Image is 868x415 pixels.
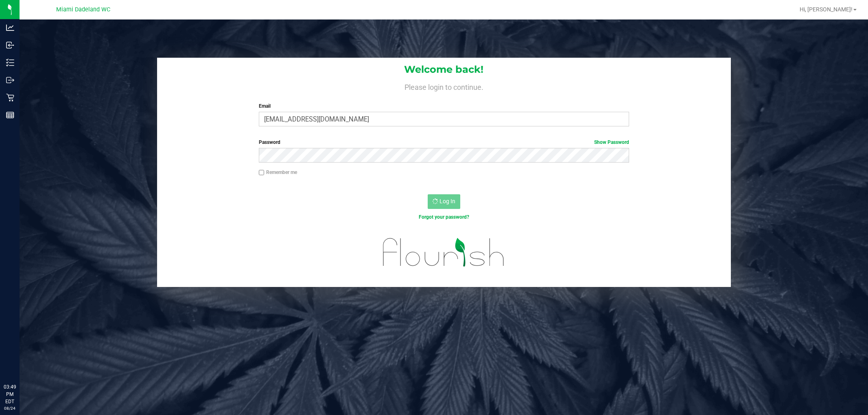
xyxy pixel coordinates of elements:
[419,214,469,220] a: Forgot your password?
[4,383,16,405] p: 03:49 PM EDT
[439,198,455,204] span: Log In
[6,59,14,67] inline-svg: Inventory
[259,170,265,176] input: Remember me
[259,139,280,145] span: Password
[800,6,853,13] span: Hi, [PERSON_NAME]!
[372,229,516,275] img: flourish_logo.svg
[428,194,460,209] button: Log In
[6,76,14,84] inline-svg: Outbound
[157,64,731,75] h1: Welcome back!
[56,6,110,13] span: Miami Dadeland WC
[259,169,297,176] label: Remember me
[4,405,16,411] p: 08/24
[6,24,14,32] inline-svg: Analytics
[6,111,14,119] inline-svg: Reports
[6,41,14,49] inline-svg: Inbound
[594,139,629,145] a: Show Password
[259,102,629,110] label: Email
[6,93,14,102] inline-svg: Retail
[157,81,731,91] h4: Please login to continue.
